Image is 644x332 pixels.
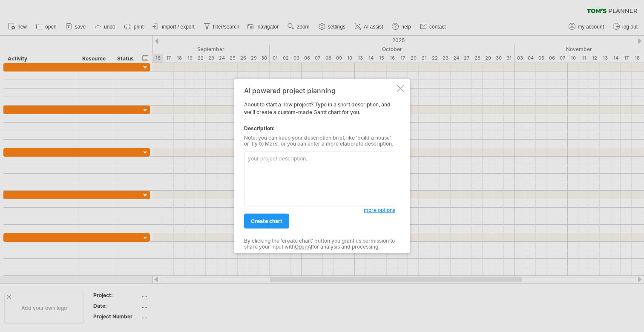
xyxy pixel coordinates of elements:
div: AI powered project planning [244,87,395,94]
div: By clicking the 'create chart' button you grant us permission to share your input with for analys... [244,238,395,250]
div: Description: [244,125,395,132]
span: more options [364,207,395,213]
a: create chart [244,214,289,229]
span: create chart [251,218,282,224]
div: About to start a new project? Type in a short description, and we'll create a custom-made Gantt c... [244,87,395,246]
div: Note: you can keep your description brief, like 'build a house' or 'fly to Mars', or you can ente... [244,135,395,147]
a: OpenAI [295,243,312,250]
a: more options [364,206,395,214]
